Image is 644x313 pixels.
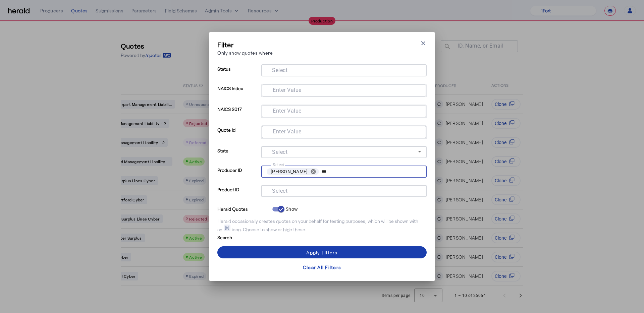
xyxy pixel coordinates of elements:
[271,168,308,175] span: [PERSON_NAME]
[217,233,270,241] p: Search
[217,105,259,125] p: NAICS 2017
[217,40,273,49] h3: Filter
[272,188,287,194] mat-label: Select
[217,246,427,258] button: Apply Filters
[267,167,421,176] mat-chip-grid: Selection
[303,264,341,271] div: Clear All Filters
[217,261,427,273] button: Clear All Filters
[267,66,421,74] mat-chip-grid: Selection
[217,204,270,212] p: Herald Quotes
[273,87,302,93] mat-label: Enter Value
[217,125,259,146] p: Quote Id
[217,185,259,204] p: Product ID
[267,127,421,135] mat-chip-grid: Selection
[284,206,298,212] label: Show
[217,218,427,233] div: Herald occasionally creates quotes on your behalf for testing purposes, which will be shown with ...
[273,108,302,114] mat-label: Enter Value
[217,166,259,185] p: Producer ID
[217,84,259,105] p: NAICS Index
[272,67,287,73] mat-label: Select
[267,107,421,115] mat-chip-grid: Selection
[267,186,421,194] mat-chip-grid: Selection
[306,249,337,256] div: Apply Filters
[217,64,259,84] p: Status
[217,49,273,56] p: Only show quotes where
[273,162,284,167] mat-label: Select
[217,146,259,166] p: State
[267,86,421,94] mat-chip-grid: Selection
[308,169,319,175] button: remove Kevin Merchant
[273,128,302,135] mat-label: Enter Value
[272,149,287,155] mat-label: Select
